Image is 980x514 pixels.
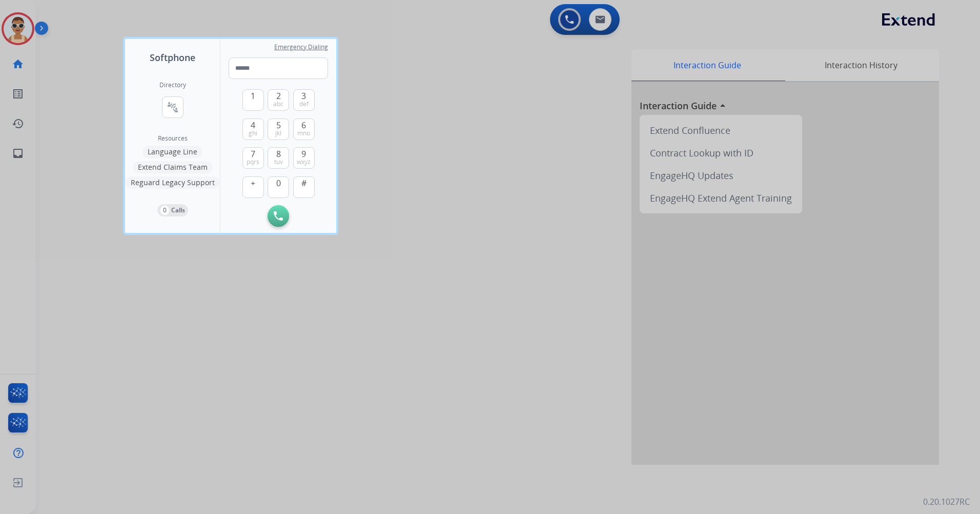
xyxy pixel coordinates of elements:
h2: Directory [159,81,186,89]
button: Language Line [142,146,202,158]
span: 3 [301,90,306,102]
span: 2 [276,90,281,102]
button: 4ghi [242,118,264,140]
span: Resources [158,134,188,143]
button: 1 [242,89,264,111]
span: 1 [251,90,255,102]
span: 0 [276,177,281,189]
span: pqrs [247,158,259,166]
span: 9 [301,148,306,160]
span: Softphone [150,50,195,65]
span: abc [273,100,283,108]
span: wxyz [297,158,311,166]
button: 7pqrs [242,147,264,169]
button: + [242,176,264,198]
span: 4 [251,119,255,131]
span: 6 [301,119,306,131]
button: 8tuv [268,147,289,169]
span: mno [297,129,310,137]
button: 0Calls [157,204,188,216]
p: Calls [171,206,185,215]
span: tuv [274,158,283,166]
span: 8 [276,148,281,160]
p: 0 [160,206,169,215]
button: 3def [293,89,315,111]
span: jkl [275,129,281,137]
button: 9wxyz [293,147,315,169]
button: Reguard Legacy Support [126,176,220,189]
span: 7 [251,148,255,160]
span: Emergency Dialing [274,43,328,51]
button: Extend Claims Team [133,161,213,173]
img: call-button [274,211,283,221]
span: + [251,177,255,189]
button: 6mno [293,118,315,140]
span: 5 [276,119,281,131]
button: 5jkl [268,118,289,140]
mat-icon: connect_without_contact [167,101,179,113]
span: def [299,100,309,108]
button: # [293,176,315,198]
p: 0.20.1027RC [923,496,970,508]
span: # [301,177,307,189]
span: ghi [249,129,257,137]
button: 2abc [268,89,289,111]
button: 0 [268,176,289,198]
